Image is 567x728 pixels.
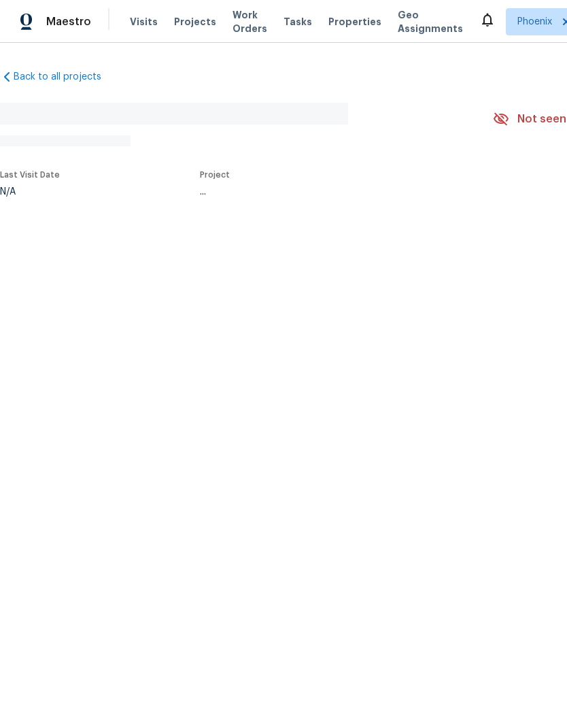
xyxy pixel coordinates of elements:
span: Work Orders [233,8,267,35]
span: Geo Assignments [398,8,463,35]
span: Projects [174,15,216,29]
span: Properties [328,15,381,29]
span: Project [200,171,230,179]
span: Visits [130,15,158,29]
span: Phoenix [517,15,552,29]
div: ... [200,187,461,197]
span: Maestro [46,15,91,29]
span: Tasks [283,17,312,27]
